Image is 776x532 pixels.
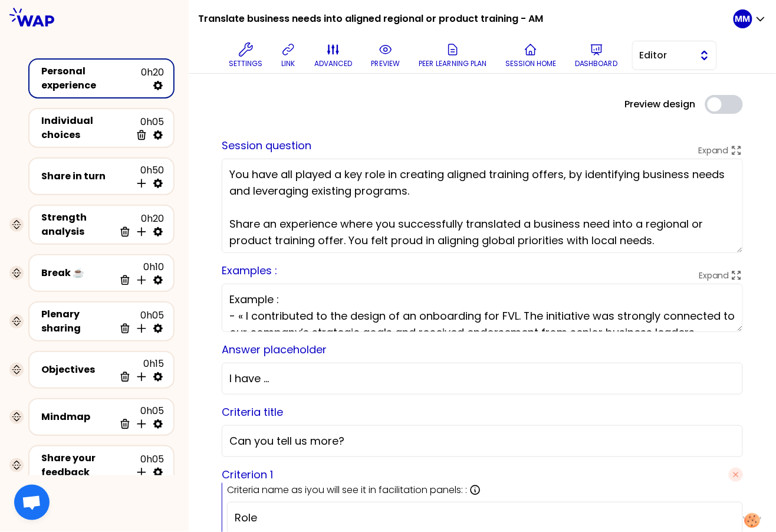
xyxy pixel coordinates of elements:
[131,452,164,478] div: 0h05
[41,307,114,336] div: Plenary sharing
[277,38,300,73] button: link
[222,138,311,153] label: Session question
[310,38,357,73] button: advanced
[41,211,114,239] div: Strength analysis
[575,59,618,68] p: Dashboard
[41,64,141,93] div: Personal experience
[570,38,623,73] button: Dashboard
[414,38,491,73] button: Peer learning plan
[632,41,717,70] button: Editor
[505,59,556,68] p: Session home
[114,308,164,334] div: 0h05
[41,363,114,377] div: Objectives
[366,38,405,73] button: preview
[734,9,767,28] button: MM
[222,467,273,483] label: Criterion 1
[131,163,164,189] div: 0h50
[229,59,262,68] p: Settings
[699,145,728,156] p: Expand
[222,159,743,253] textarea: You have all played a key role in creating aligned training offers, by identifying business needs...
[114,404,164,430] div: 0h05
[371,59,400,68] p: preview
[114,212,164,238] div: 0h20
[222,405,283,419] label: Criteria title
[735,13,751,25] p: MM
[114,357,164,383] div: 0h15
[222,342,327,357] label: Answer placeholder
[227,483,467,497] p: Criteria name as iyou will see it in facilitation panels: :
[141,65,164,91] div: 0h20
[224,38,267,73] button: Settings
[41,114,131,142] div: Individual choices
[419,59,486,68] p: Peer learning plan
[41,410,114,424] div: Mindmap
[282,59,295,68] p: link
[114,260,164,286] div: 0h10
[235,510,735,526] input: Ex: Experience
[41,169,131,183] div: Share in turn
[222,284,743,332] textarea: Example : - « I contributed to the design of an onboarding for FVL. The initiative was strongly c...
[625,97,696,111] label: Preview design
[131,115,164,141] div: 0h05
[640,48,693,63] span: Editor
[222,263,277,278] label: Examples :
[314,59,352,68] p: advanced
[41,451,131,480] div: Share your feedback
[41,266,114,280] div: Break ☕️
[501,38,561,73] button: Session home
[699,270,728,281] p: Expand
[14,485,50,520] div: Ouvrir le chat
